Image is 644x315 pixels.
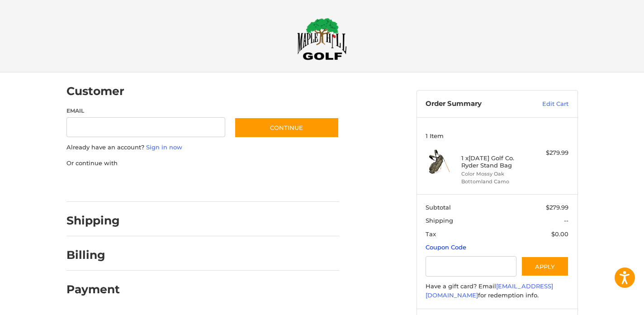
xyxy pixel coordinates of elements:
div: Have a gift card? Email for redemption info. [426,282,568,300]
iframe: PayPal-paypal [63,177,131,193]
iframe: PayPal-paylater [140,177,208,193]
a: Sign in now [146,143,182,151]
li: Color Mossy Oak Bottomland Camo [461,170,530,185]
input: Gift Certificate or Coupon Code [426,256,516,277]
iframe: PayPal-venmo [217,177,284,193]
p: Already have an account? [66,143,339,152]
img: Maple Hill Golf [297,18,347,60]
span: $279.99 [546,204,568,211]
a: Coupon Code [426,243,466,251]
iframe: Google Customer Reviews [569,291,644,315]
h3: 1 Item [426,132,568,139]
h2: Customer [66,84,124,98]
h2: Payment [66,282,120,296]
a: Edit Cart [523,100,568,109]
h4: 1 x [DATE] Golf Co. Ryder Stand Bag [461,154,530,169]
a: [EMAIL_ADDRESS][DOMAIN_NAME] [426,282,553,299]
h3: Order Summary [426,100,523,109]
button: Continue [234,117,339,138]
div: $279.99 [533,148,568,157]
h2: Billing [66,248,119,262]
span: -- [564,217,568,224]
span: Shipping [426,217,453,224]
span: Tax [426,230,436,238]
span: Subtotal [426,204,451,211]
button: Apply [521,256,569,277]
h2: Shipping [66,214,120,228]
label: Email [66,107,226,115]
span: $0.00 [551,230,568,238]
p: Or continue with [66,159,339,168]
